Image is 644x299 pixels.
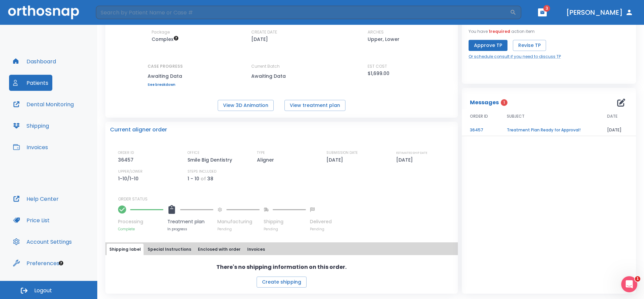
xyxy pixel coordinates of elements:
[187,169,216,175] p: STEPS INCLUDED
[118,218,163,225] p: Processing
[152,29,170,35] p: Package
[167,218,213,225] p: Treatment plan
[257,277,307,288] button: Create shipping
[118,196,453,202] p: ORDER STATUS
[635,276,640,282] span: 1
[58,260,64,266] div: Tooltip anchor
[9,191,63,207] button: Help Center
[310,227,332,232] p: Pending
[396,156,415,164] p: [DATE]
[107,244,144,255] button: Shipping label
[264,218,306,225] p: Shipping
[257,156,276,164] p: Aligner
[251,35,268,43] p: [DATE]
[469,54,561,60] a: Or schedule consult if you need to discuss TP
[152,36,179,43] span: Up to 50 Steps (100 aligners)
[8,5,79,19] img: Orthosnap
[107,244,457,255] div: tabs
[201,175,206,183] p: of
[396,150,427,156] p: ESTIMATED SHIP DATE
[118,227,163,232] p: Complete
[187,156,234,164] p: Smile Big Dentistry
[118,175,141,183] p: 1-10/1-10
[310,218,332,225] p: Delivered
[257,150,265,156] p: TYPE
[167,227,213,232] p: In progress
[9,53,60,69] button: Dashboard
[499,124,599,136] td: Treatment Plan Ready for Approval!
[621,276,637,292] iframe: Intercom live chat
[148,83,183,87] a: See breakdown
[9,96,78,112] button: Dental Monitoring
[470,113,488,119] span: ORDER ID
[187,175,199,183] p: 1 - 10
[507,113,525,119] span: SUBJECT
[245,244,268,255] button: Invoices
[96,6,510,19] input: Search by Patient Name or Case #
[110,126,167,134] p: Current aligner order
[217,227,260,232] p: Pending
[501,99,507,106] span: 1
[607,113,618,119] span: DATE
[118,150,134,156] p: ORDER ID
[513,40,546,51] button: Revise TP
[264,227,306,232] p: Pending
[462,124,499,136] td: 36457
[368,69,389,77] p: $1,699.00
[251,29,277,35] p: CREATE DATE
[368,63,387,69] p: EST COST
[9,212,54,228] button: Price List
[563,6,636,18] button: [PERSON_NAME]
[145,244,194,255] button: Special Instructions
[326,150,358,156] p: SUBMISSION DATE
[148,63,183,69] p: CASE PROGRESS
[9,255,63,271] button: Preferences
[469,28,535,35] p: You have action item
[326,156,345,164] p: [DATE]
[207,175,213,183] p: 38
[216,263,346,271] p: There's no shipping information on this order.
[118,169,143,175] p: UPPER/LOWER
[195,244,243,255] button: Enclosed with order
[470,99,499,107] p: Messages
[599,124,636,136] td: [DATE]
[187,150,200,156] p: OFFICE
[9,75,52,91] button: Patients
[368,35,399,43] p: Upper, Lower
[251,63,312,69] p: Current Batch
[9,118,53,134] button: Shipping
[118,156,136,164] p: 36457
[489,28,510,34] span: 1 required
[9,234,76,250] button: Account Settings
[217,218,260,225] p: Manufacturing
[148,72,183,80] p: Awaiting Data
[9,139,52,155] button: Invoices
[543,5,550,12] span: 3
[284,100,345,111] button: View treatment plan
[469,40,507,51] button: Approve TP
[251,72,312,80] p: Awaiting Data
[34,287,52,294] span: Logout
[218,100,274,111] button: View 3D Animation
[368,29,384,35] p: ARCHES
